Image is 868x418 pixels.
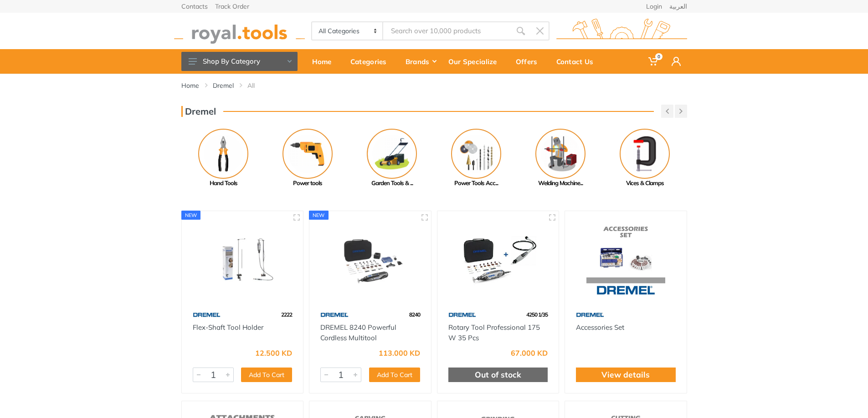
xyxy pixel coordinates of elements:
[519,179,603,188] div: Welding Machine...
[181,211,201,220] div: new
[448,368,548,382] div: Out of stock
[193,323,263,332] a: Flex-Shaft Tool Holder
[399,52,442,71] div: Brands
[655,53,663,60] span: 0
[306,52,344,71] div: Home
[281,311,292,318] span: 2222
[350,129,434,188] a: Garden Tools & ...
[181,81,199,90] a: Home
[318,219,423,298] img: Royal Tools - DREMEL 8240 Powerful Cordless Multitool
[603,179,687,188] div: Vices & Clamps
[509,52,550,71] div: Offers
[451,129,501,179] img: Royal - Power Tools Accessories
[344,52,399,71] div: Categories
[181,52,298,71] button: Shop By Category
[573,219,678,298] img: Royal Tools - Accessories Set
[526,311,548,318] span: 4250 1/35
[442,52,509,71] div: Our Specialize
[215,3,249,10] a: Track Order
[556,19,687,44] img: royal.tools Logo
[601,369,650,381] a: View details
[367,129,417,179] img: Royal - Garden Tools & Accessories
[620,129,670,179] img: Royal - Vices & Clamps
[448,323,540,342] a: Rotary Tool Professional 175 W 35 Pcs
[642,49,665,74] a: 0
[193,307,221,322] img: 67.webp
[266,129,350,188] a: Power tools
[320,323,396,342] a: DREMEL 8240 Powerful Cordless Multitool
[181,106,216,117] h3: Dremel
[383,21,511,40] input: Site search
[320,307,349,322] img: 67.webp
[181,129,266,188] a: Hand Tools
[434,129,519,188] a: Power Tools Acc...
[181,3,208,10] a: Contacts
[241,368,292,382] button: Add To Cart
[198,129,248,179] img: Royal - Hand Tools
[535,129,586,179] img: Royal - Welding Machine & Tools
[309,211,329,220] div: new
[306,49,344,74] a: Home
[190,219,295,298] img: Royal Tools - Flex-Shaft Tool Holder
[442,49,509,74] a: Our Specialize
[669,3,687,10] a: العربية
[266,179,350,188] div: Power tools
[511,349,548,357] div: 67.000 KD
[446,219,551,298] img: Royal Tools - Rotary Tool Professional 175 W 35 Pcs
[181,81,687,90] nav: breadcrumb
[550,49,606,74] a: Contact Us
[213,81,234,90] a: Dremel
[350,179,434,188] div: Garden Tools & ...
[312,22,384,40] select: Category
[247,81,268,90] li: All
[509,49,550,74] a: Offers
[174,19,305,44] img: royal.tools Logo
[646,3,662,10] a: Login
[379,349,420,357] div: 113.000 KD
[550,52,606,71] div: Contact Us
[282,129,333,179] img: Royal - Power tools
[181,179,266,188] div: Hand Tools
[344,49,399,74] a: Categories
[519,129,603,188] a: Welding Machine...
[603,129,687,188] a: Vices & Clamps
[255,349,292,357] div: 12.500 KD
[409,311,420,318] span: 8240
[448,307,477,322] img: 67.webp
[369,368,420,382] button: Add To Cart
[576,307,604,322] img: 67.webp
[434,179,519,188] div: Power Tools Acc...
[576,323,624,332] a: Accessories Set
